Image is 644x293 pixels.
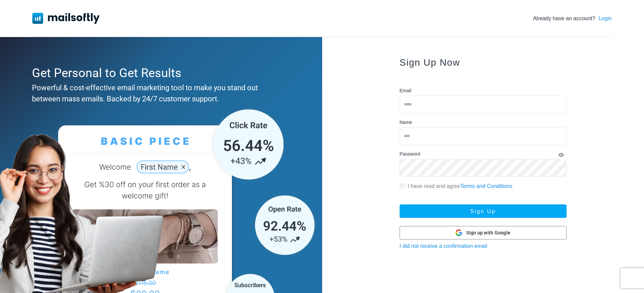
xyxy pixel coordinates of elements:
[400,119,412,126] label: Name
[466,229,510,236] span: Sign up with Google
[32,82,287,104] div: Powerful & cost-effective email marketing tool to make you stand out between mass emails. Backed ...
[400,243,487,249] a: I did not receive a confirmation email
[400,87,411,94] label: Email
[533,14,612,23] div: Already have an account?
[599,14,612,23] a: Login
[400,151,420,158] label: Password
[32,64,287,82] div: Get Personal to Get Results
[400,204,567,218] button: Sign Up
[400,226,567,239] button: Sign up with Google
[400,57,460,68] span: Sign Up Now
[558,153,564,157] i: Show Password
[408,182,512,190] label: I have read and agree
[32,13,100,24] img: Mailsoftly
[460,183,512,189] a: Terms and Conditions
